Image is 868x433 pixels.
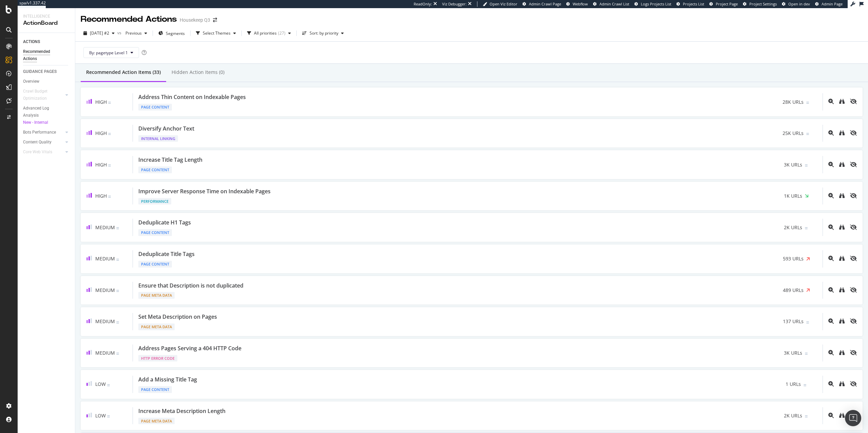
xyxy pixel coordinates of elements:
[483,1,517,7] a: Open Viz Editor
[850,256,857,261] div: eye-slash
[95,161,107,168] span: High
[850,287,857,293] div: eye-slash
[81,28,117,39] button: [DATE] #2
[839,162,845,167] div: binoculars
[641,1,671,6] span: Logs Projects List
[23,149,63,156] a: Core Web Vitals
[138,261,172,268] div: Page Content
[203,31,231,35] div: Select Themes
[95,99,107,105] span: High
[278,31,285,35] div: ( 27 )
[138,188,271,195] div: Improve Server Response Time on Indexable Pages
[138,135,178,142] div: Internal Linking
[23,68,57,75] div: GUIDANCE PAGES
[116,290,119,292] img: Equal
[828,413,834,418] div: magnifying-glass-plus
[828,287,834,293] div: magnifying-glass-plus
[850,99,857,104] div: eye-slash
[138,166,172,173] div: Page Content
[414,1,432,7] div: ReadOnly:
[490,1,517,6] span: Open Viz Editor
[166,31,185,36] span: Segments
[786,381,801,388] span: 1 URLs
[116,259,119,261] img: Equal
[804,384,806,386] img: Equal
[850,350,857,355] div: eye-slash
[676,1,704,7] a: Projects List
[95,350,115,356] span: Medium
[108,164,111,166] img: Equal
[828,256,834,261] div: magnifying-glass-plus
[749,1,777,6] span: Project Settings
[839,256,845,261] div: binoculars
[95,287,115,293] span: Medium
[95,318,115,324] span: Medium
[805,227,808,229] img: Equal
[839,288,845,293] a: binoculars
[784,224,802,231] span: 2K URLs
[839,130,845,136] div: binoculars
[95,412,106,419] span: Low
[23,105,70,126] a: Advanced Log AnalysisNew - Internal
[839,99,845,105] a: binoculars
[828,318,834,324] div: magnifying-glass-plus
[839,350,845,356] a: binoculars
[828,350,834,355] div: magnifying-glass-plus
[23,78,39,85] div: Overview
[716,1,738,6] span: Project Page
[522,1,561,7] a: Admin Crawl Page
[442,1,467,7] div: Viz Debugger:
[839,131,845,136] a: binoculars
[566,1,588,7] a: Webflow
[138,376,197,383] div: Add a Missing Title Tag
[845,410,861,426] div: Open Intercom Messenger
[839,256,845,262] a: binoculars
[138,292,175,299] div: Page Meta Data
[783,318,804,325] span: 137 URLs
[805,415,808,417] img: Equal
[828,224,834,230] div: magnifying-glass-plus
[784,193,802,199] span: 1K URLs
[782,1,810,7] a: Open in dev
[839,319,845,324] a: binoculars
[850,130,857,136] div: eye-slash
[850,318,857,324] div: eye-slash
[815,1,843,7] a: Admin Page
[138,418,175,425] div: Page Meta Data
[138,198,171,205] div: Performance
[23,105,64,126] div: Advanced Log Analysis
[23,129,56,136] div: Bots Performance
[839,193,845,199] a: binoculars
[23,139,63,146] a: Content Quality
[95,130,107,136] span: High
[783,255,804,262] span: 593 URLs
[116,321,119,323] img: Equal
[783,287,804,294] span: 489 URLs
[783,130,804,137] span: 25K URLs
[23,68,70,75] a: GUIDANCE PAGES
[23,38,40,45] div: ACTIONS
[23,139,52,146] div: Content Quality
[850,193,857,198] div: eye-slash
[593,1,629,7] a: Admin Crawl List
[138,93,246,101] div: Address Thin Content on Indexable Pages
[138,104,172,111] div: Page Content
[828,162,834,167] div: magnifying-glass-plus
[23,129,63,136] a: Bots Performance
[138,407,225,415] div: Increase Meta Description Length
[108,133,111,135] img: Equal
[138,156,202,164] div: Increase Title Tag Length
[783,99,804,105] span: 28K URLs
[123,28,150,39] button: Previous
[89,50,128,56] span: By: pagetype Level 1
[107,384,110,386] img: Equal
[839,413,845,419] a: binoculars
[310,31,338,35] div: Sort: by priority
[95,255,115,262] span: Medium
[709,1,738,7] a: Project Page
[839,350,845,355] div: binoculars
[828,193,834,198] div: magnifying-glass-plus
[86,69,161,76] div: Recommended Action Items (33)
[254,31,277,35] div: All priorities
[138,229,172,236] div: Page Content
